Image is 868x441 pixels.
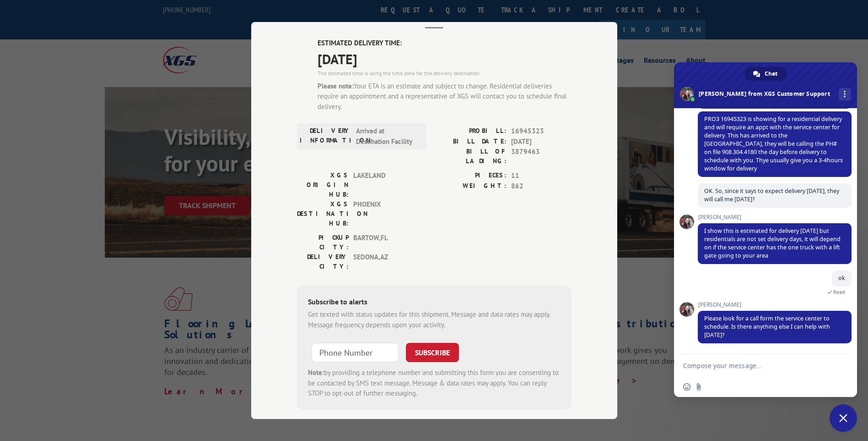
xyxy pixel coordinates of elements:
span: [PERSON_NAME] [698,214,852,220]
div: More channels [839,88,851,100]
span: BARTOW , FL [353,233,415,252]
span: ok [838,274,845,282]
label: PROBILL: [434,126,507,137]
div: Subscribe to alerts [308,296,561,309]
label: DELIVERY INFORMATION: [300,126,351,147]
div: The estimated time is using the time zone for the delivery destination. [318,69,571,77]
label: XGS ORIGIN HUB: [297,171,349,199]
span: Arrived at Destination Facility [356,126,418,147]
button: SUBSCRIBE [406,343,459,362]
span: LAKELAND [353,171,415,199]
div: Get texted with status updates for this shipment. Message and data rates may apply. Message frequ... [308,309,561,330]
span: Chat [765,67,777,81]
span: PHOENIX [353,199,415,228]
div: by providing a telephone number and submitting this form you are consenting to be contacted by SM... [308,368,561,399]
span: [DATE] [318,49,571,69]
span: [DATE] [511,137,571,147]
span: Read [833,289,845,295]
div: Close chat [830,404,857,432]
label: BILL DATE: [434,137,507,147]
span: I show this is estimated for delivery [DATE] but residentials are not set delivery days, it will ... [704,227,841,259]
span: SEDONA , AZ [353,252,415,271]
strong: Please note: [318,82,354,90]
span: 11 [511,171,571,181]
label: WEIGHT: [434,181,507,192]
label: DELIVERY CITY: [297,252,349,271]
strong: Note: [308,368,324,377]
label: ESTIMATED DELIVERY TIME: [318,38,571,49]
span: 16945323 [511,126,571,137]
span: OK. So, since it says to expect delivery [DATE], they will call me [DATE]? [704,187,839,203]
span: 862 [511,181,571,192]
span: Please look for a call form the service center to schedule. Is there anything else I can help wit... [704,314,830,339]
div: Chat [745,67,787,81]
span: Send a file [695,383,702,391]
span: PRO3 16945323 is showing for a residential delivery and will require an appt with the service cen... [704,115,843,172]
label: PICKUP CITY: [297,233,349,252]
span: Insert an emoji [683,383,690,391]
label: XGS DESTINATION HUB: [297,199,349,228]
label: PIECES: [434,171,507,181]
textarea: Compose your message... [683,362,828,370]
div: Your ETA is an estimate and subject to change. Residential deliveries require an appointment and ... [318,81,571,112]
span: 3879463 [511,147,571,166]
label: BILL OF LADING: [434,147,507,166]
span: [PERSON_NAME] [698,302,852,308]
input: Phone Number [312,343,399,362]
